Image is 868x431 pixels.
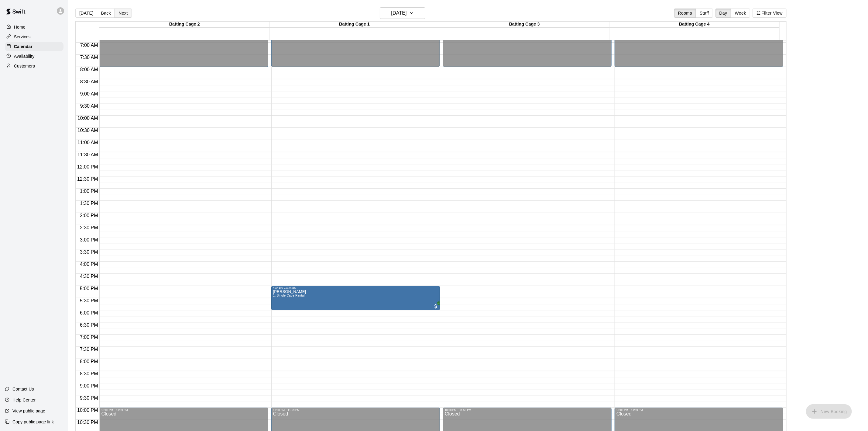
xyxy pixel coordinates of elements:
[78,371,100,376] span: 8:30 PM
[78,286,100,291] span: 5:00 PM
[12,397,36,403] p: Help Center
[433,303,439,309] span: All customers have paid
[674,9,696,18] button: Rooms
[78,383,100,388] span: 9:00 PM
[12,408,45,414] p: View public page
[273,408,301,412] div: 10:00 PM – 11:59 PM
[14,34,31,40] p: Services
[78,395,100,401] span: 9:30 PM
[439,22,609,27] div: Batting Cage 3
[12,386,34,392] p: Contact Us
[97,9,115,18] button: Back
[14,43,33,50] p: Calendar
[78,359,100,364] span: 8:00 PM
[76,152,100,157] span: 11:30 AM
[78,262,100,267] span: 4:00 PM
[5,23,63,32] a: Home
[101,408,129,412] div: 10:00 PM – 11:59 PM
[79,103,100,109] span: 9:30 AM
[115,9,132,18] button: Next
[5,32,63,41] a: Services
[78,225,100,230] span: 2:30 PM
[75,9,97,18] button: [DATE]
[14,53,35,59] p: Availability
[79,91,100,96] span: 9:00 AM
[78,298,100,303] span: 5:30 PM
[731,9,750,18] button: Week
[76,164,99,169] span: 12:00 PM
[76,116,100,121] span: 10:00 AM
[76,408,99,413] span: 10:00 PM
[14,24,26,30] p: Home
[78,310,100,315] span: 6:00 PM
[78,322,100,328] span: 6:30 PM
[79,43,100,48] span: 7:00 AM
[616,408,644,412] div: 10:00 PM – 11:59 PM
[76,140,100,145] span: 11:00 AM
[78,189,100,194] span: 1:00 PM
[5,61,63,71] a: Customers
[380,7,425,19] button: [DATE]
[12,419,54,425] p: Copy public page link
[273,287,298,290] div: 5:00 PM – 6:00 PM
[78,249,100,255] span: 3:30 PM
[715,9,731,18] button: Day
[269,22,439,27] div: Batting Cage 1
[445,408,473,412] div: 10:00 PM – 11:59 PM
[79,67,100,72] span: 8:00 AM
[76,420,99,425] span: 10:30 PM
[5,52,63,61] a: Availability
[78,274,100,279] span: 4:30 PM
[78,213,100,218] span: 2:00 PM
[14,63,35,69] p: Customers
[76,128,100,133] span: 10:30 AM
[78,237,100,242] span: 3:00 PM
[273,294,305,297] span: 1. Single Cage Rental
[99,22,269,27] div: Batting Cage 2
[5,42,63,51] a: Calendar
[696,9,713,18] button: Staff
[271,286,440,310] div: 5:00 PM – 6:00 PM: Alec Brunson
[78,335,100,340] span: 7:00 PM
[79,79,100,84] span: 8:30 AM
[78,347,100,352] span: 7:30 PM
[391,9,407,17] h6: [DATE]
[79,55,100,60] span: 7:30 AM
[78,201,100,206] span: 1:30 PM
[609,22,779,27] div: Batting Cage 4
[753,9,787,18] button: Filter View
[76,176,99,182] span: 12:30 PM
